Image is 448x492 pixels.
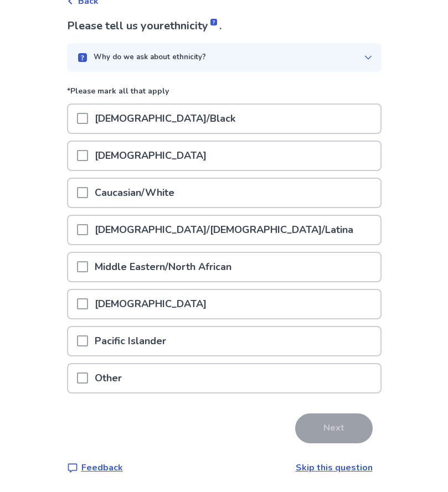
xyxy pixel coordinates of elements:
p: [DEMOGRAPHIC_DATA] [88,290,213,318]
a: Feedback [67,461,123,474]
p: Why do we ask about ethnicity? [94,52,206,63]
span: ethnicity [164,18,219,33]
p: Pacific Islander [88,327,173,355]
p: [DEMOGRAPHIC_DATA]/[DEMOGRAPHIC_DATA]/Latina [88,216,360,244]
p: *Please mark all that apply [67,85,382,103]
a: Skip this question [296,462,373,474]
p: Caucasian/White [88,179,181,207]
p: [DEMOGRAPHIC_DATA] [88,142,213,170]
p: [DEMOGRAPHIC_DATA]/Black [88,105,242,133]
p: Please tell us your . [67,18,382,34]
p: Middle Eastern/North African [88,253,238,281]
p: Other [88,364,128,392]
p: Feedback [81,461,123,474]
button: Next [295,413,373,443]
